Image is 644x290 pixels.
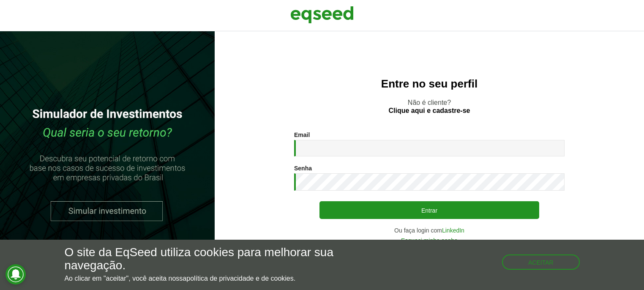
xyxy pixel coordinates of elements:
[401,238,458,243] a: Esqueci minha senha
[442,227,464,233] a: LinkedIn
[502,254,580,270] button: Aceitar
[290,4,354,25] img: EqSeed Logo
[232,78,627,90] h2: Entre no seu perfil
[294,165,312,171] label: Senha
[319,201,539,219] button: Entrar
[64,246,374,272] h5: O site da EqSeed utiliza cookies para melhorar sua navegação.
[389,107,470,114] a: Clique aqui e cadastre-se
[186,275,294,282] a: política de privacidade e de cookies
[294,132,310,138] label: Email
[64,274,374,282] p: Ao clicar em "aceitar", você aceita nossa .
[232,98,627,115] p: Não é cliente?
[294,227,565,233] div: Ou faça login com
